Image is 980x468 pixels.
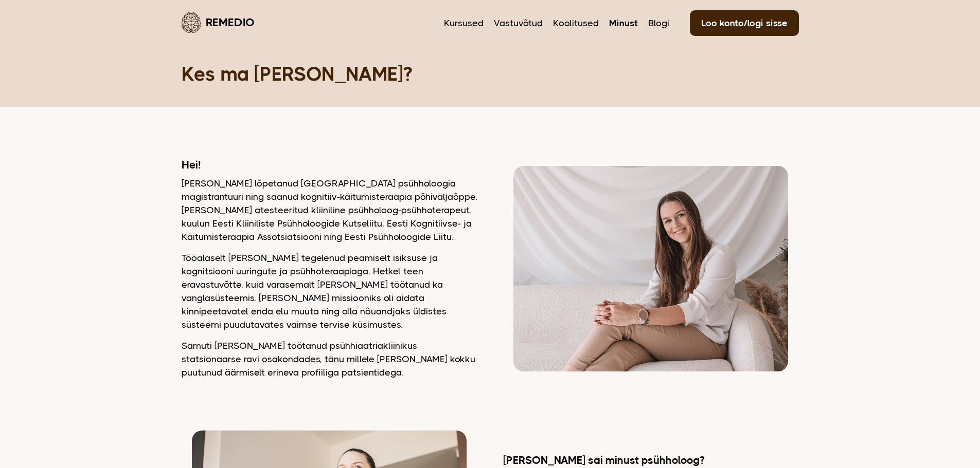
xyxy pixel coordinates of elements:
h1: Kes ma [PERSON_NAME]? [182,62,799,86]
a: Kursused [444,16,484,30]
img: Dagmar vaatamas kaamerasse [513,166,788,371]
a: Blogi [648,16,669,30]
p: Samuti [PERSON_NAME] töötanud psühhiaatriakliinikus statsionaarse ravi osakondades, tänu millele ... [182,339,477,379]
img: Remedio logo [182,12,201,33]
a: Minust [609,16,638,30]
a: Remedio [182,10,255,34]
h2: Hei! [182,158,477,172]
a: Koolitused [553,16,599,30]
p: Tööalaselt [PERSON_NAME] tegelenud peamiselt isiksuse ja kognitsiooni uuringute ja psühhoteraapia... [182,251,477,331]
a: Vastuvõtud [494,16,543,30]
a: Loo konto/logi sisse [690,10,799,36]
p: [PERSON_NAME] lõpetanud [GEOGRAPHIC_DATA] psühholoogia magistrantuuri ning saanud kognitiiv-käitu... [182,177,477,244]
h2: [PERSON_NAME] sai minust psühholoog? [503,454,799,467]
